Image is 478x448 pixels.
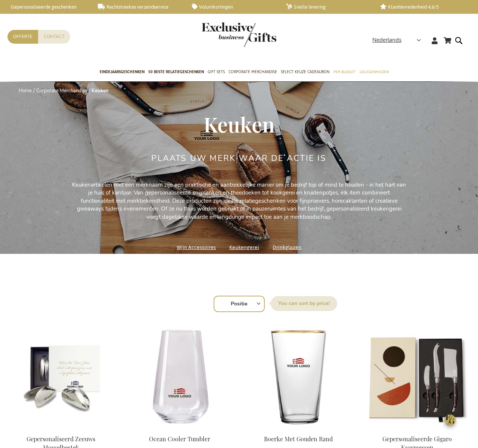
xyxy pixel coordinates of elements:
[204,110,274,138] span: Keuken
[359,63,388,82] a: Gelegenheden
[359,68,388,76] span: Gelegenheden
[19,87,32,94] a: Home
[7,30,38,44] a: Offerte
[202,22,276,47] img: Exclusive Business gifts logo
[38,30,70,44] a: Contact
[271,296,337,311] label: Sorteer op
[126,324,233,429] img: Ocean Cooler Tumbler
[245,426,352,433] a: Boerke With Gold Rrim
[208,68,225,76] span: Gift Sets
[286,4,368,10] a: Snelle levering
[372,36,401,44] span: Nederlands
[229,68,277,76] span: Corporate Merchandise
[91,87,109,94] strong: Keuken
[100,63,145,82] a: Eindejaarsgeschenken
[264,435,333,443] a: Boerke Met Gouden Rand
[7,426,114,433] a: Personalised Zeeland Mussel Cutlery
[149,435,210,443] a: Ocean Cooler Tumbler
[7,324,114,429] img: Personalised Zeeland Mussel Cutlery
[364,324,471,429] img: Personalised Gigaro Cheese Knives
[148,63,204,82] a: 50 beste relatiegeschenken
[192,4,274,10] a: Volumkortingen
[364,426,471,433] a: Personalised Gigaro Cheese Knives
[229,63,277,82] a: Corporate Merchandise
[281,63,329,82] a: Select Keuze Cadeaubon
[100,68,145,76] span: Eindejaarsgeschenken
[202,22,239,47] a: store logo
[281,68,329,76] span: Select Keuze Cadeaubon
[245,324,352,429] img: Boerke With Gold Rrim
[273,242,301,252] a: Drinkglazen
[36,87,87,94] a: Corporate Merchandise
[98,4,180,10] a: Rechtstreekse verzendservice
[333,63,356,82] a: Per Budget
[4,4,86,10] a: Gepersonaliseerde geschenken
[177,242,216,252] a: Wijn Accessoires
[148,68,204,76] span: 50 beste relatiegeschenken
[151,154,326,163] h2: Plaats uw merk waar de actie is
[333,68,356,76] span: Per Budget
[229,242,259,252] a: Keukengerei
[208,63,225,82] a: Gift Sets
[380,4,462,10] a: Klanttevredenheid 4,6/5
[71,181,407,221] p: Keukenartikelen met een merknaam zijn een praktische en aantrekkelijke manier om je bedrijf top o...
[126,426,233,433] a: Ocean Cooler Tumbler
